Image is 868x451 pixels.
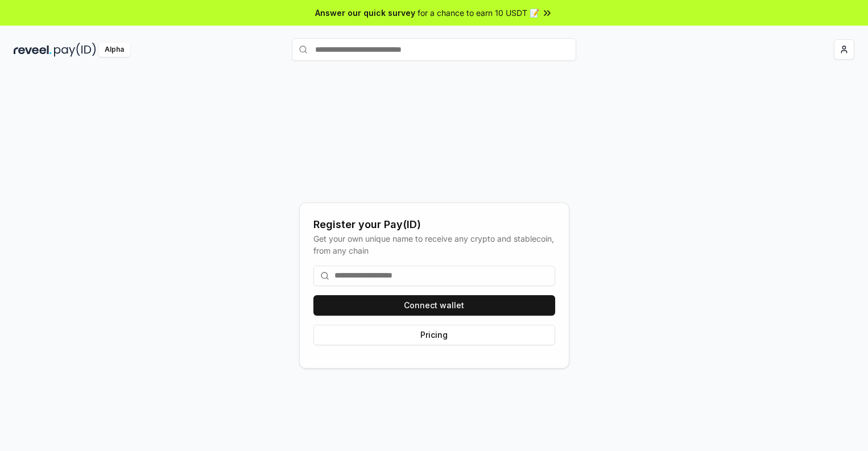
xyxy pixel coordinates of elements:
img: reveel_dark [14,43,52,57]
button: Connect wallet [313,295,555,316]
button: Pricing [313,325,555,345]
span: Answer our quick survey [315,7,415,19]
div: Alpha [98,43,130,57]
span: for a chance to earn 10 USDT 📝 [418,7,539,19]
div: Register your Pay(ID) [313,217,555,233]
img: pay_id [54,43,96,57]
div: Get your own unique name to receive any crypto and stablecoin, from any chain [313,233,555,256]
